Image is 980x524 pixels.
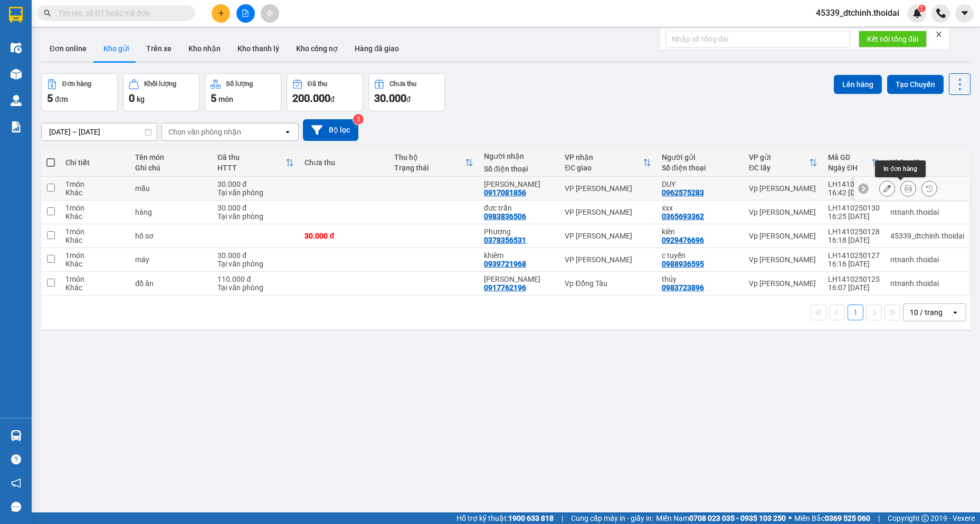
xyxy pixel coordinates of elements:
span: copyright [921,515,929,522]
div: LH1410250125 [828,275,880,283]
div: Tại văn phòng [217,283,294,292]
div: 0365693362 [662,212,704,221]
div: In đơn hàng [875,160,926,177]
span: message [11,502,21,512]
div: thủy [662,275,738,283]
button: 1 [848,304,863,320]
div: 16:16 [DATE] [828,260,880,268]
div: Chưa thu [389,80,416,88]
div: Phương [484,227,555,236]
span: Miền Bắc [794,512,870,524]
input: Nhập số tổng đài [665,31,850,47]
div: khiêm [484,251,555,260]
div: Vp Đồng Tàu [565,279,651,288]
span: Hỗ trợ kỹ thuật: [456,512,554,524]
span: close [935,31,943,38]
div: VP nhận [565,153,642,161]
div: Đã thu [217,153,286,161]
div: Khác [65,212,125,221]
div: Sửa đơn hàng [879,180,895,196]
div: 16:18 [DATE] [828,236,880,244]
div: Nhân viên [890,158,964,167]
div: ĐC giao [565,164,642,172]
button: plus [212,4,230,23]
div: Khác [65,260,125,268]
div: đồ ăn [135,279,207,288]
div: LH1410250131 [828,180,880,188]
div: 0983723896 [662,283,704,292]
th: Toggle SortBy [823,149,885,177]
div: 1 món [65,251,125,260]
button: aim [261,4,279,23]
div: Số điện thoại [484,165,555,173]
div: 0929476696 [662,236,704,244]
div: Chi tiết [65,158,125,167]
div: ntnanh.thoidai [890,255,964,264]
span: đơn [55,95,68,103]
div: 16:25 [DATE] [828,212,880,221]
div: Vp [PERSON_NAME] [749,232,817,240]
span: 5 [47,92,53,104]
button: Bộ lọc [303,119,358,141]
span: caret-down [960,8,969,18]
div: Người gửi [662,153,738,161]
div: hồ sơ [135,232,207,240]
svg: open [283,128,292,136]
div: Khác [65,236,125,244]
div: VP [PERSON_NAME] [565,255,651,264]
div: DUY [662,180,738,188]
div: Mã GD [828,153,871,161]
span: 200.000 [292,92,330,104]
div: 1 món [65,275,125,283]
span: plus [217,9,225,17]
span: đ [406,95,411,103]
div: ĐC lấy [749,164,809,172]
div: 0939721968 [484,260,526,268]
div: 0988936595 [662,260,704,268]
div: máy [135,255,207,264]
button: Kết nối tổng đài [859,31,927,47]
span: 0 [129,92,135,104]
button: Đơn hàng5đơn [41,73,118,111]
strong: 0708 023 035 - 0935 103 250 [689,514,786,522]
div: Tại văn phòng [217,260,294,268]
span: Cung cấp máy in - giấy in: [571,512,653,524]
div: Chưa thu [305,158,384,167]
div: 45339_dtchinh.thoidai [890,232,964,240]
div: ANH Hà [484,180,555,188]
span: 30.000 [374,92,406,104]
div: QUỲNH TRANG [484,275,555,283]
div: mẫu [135,184,207,193]
span: ⚪️ [788,516,792,520]
div: 1 món [65,180,125,188]
div: HTTT [217,164,286,172]
span: 1 [920,5,924,12]
span: search [44,9,51,17]
div: 0917081856 [484,188,526,197]
div: Khối lượng [144,80,176,88]
div: Khác [65,188,125,197]
div: Tên món [135,153,207,161]
div: 1 món [65,204,125,212]
button: Trên xe [138,36,180,61]
button: caret-down [955,4,974,23]
div: 10 / trang [910,307,943,318]
span: món [218,95,233,103]
button: Hàng đã giao [346,36,407,61]
div: 110.000 đ [217,275,294,283]
img: warehouse-icon [11,430,22,441]
button: Kho công nợ [288,36,346,61]
th: Toggle SortBy [559,149,656,177]
button: Khối lượng0kg [123,73,199,111]
span: Kết nối tổng đài [867,33,918,45]
div: Ngày ĐH [828,164,871,172]
button: Kho nhận [180,36,229,61]
sup: 1 [918,5,926,12]
button: Đã thu200.000đ [287,73,363,111]
div: Vp [PERSON_NAME] [749,255,817,264]
div: c tuyến [662,251,738,260]
span: | [878,512,880,524]
button: Lên hàng [834,75,882,94]
span: notification [11,478,21,488]
span: 45339_dtchinh.thoidai [807,6,908,20]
